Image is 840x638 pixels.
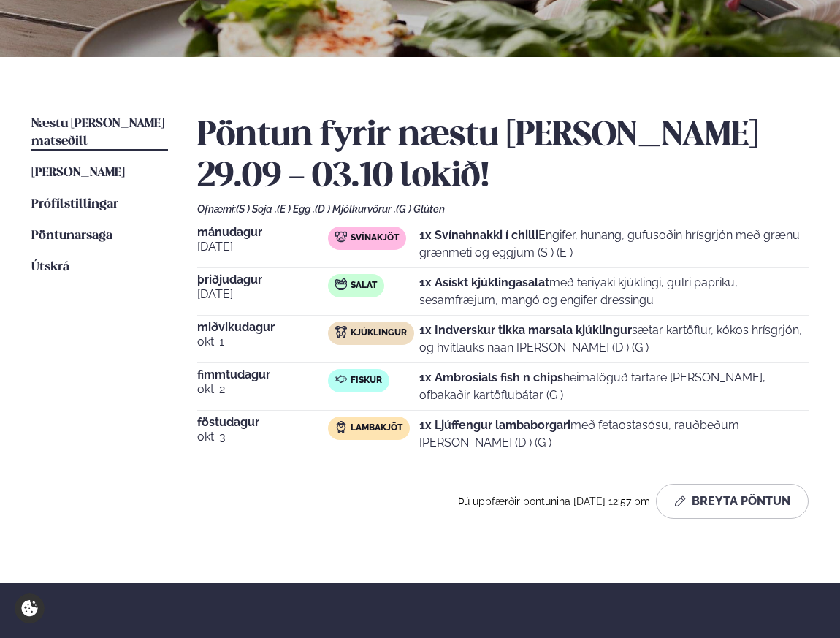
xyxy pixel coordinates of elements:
span: Prófílstillingar [31,198,118,210]
div: Ofnæmi: [197,203,809,215]
strong: 1x Ambrosials fish n chips [419,371,563,384]
a: Pöntunarsaga [31,227,112,245]
span: mánudagur [197,227,329,238]
p: með fetaostasósu, rauðbeðum [PERSON_NAME] (D ) (G ) [419,417,809,452]
strong: 1x Asískt kjúklingasalat [419,276,549,289]
a: [PERSON_NAME] [31,164,125,182]
img: pork.svg [335,231,347,243]
span: Fiskur [351,375,382,387]
strong: 1x Svínahnakki í chilli [419,228,538,242]
p: með teriyaki kjúklingi, gulri papriku, sesamfræjum, mangó og engifer dressingu [419,274,809,309]
span: föstudagur [197,417,329,428]
button: Breyta Pöntun [656,484,809,519]
a: Prófílstillingar [31,196,118,213]
img: fish.svg [335,373,347,385]
span: [DATE] [197,238,329,256]
span: (D ) Mjólkurvörur , [315,203,396,215]
span: Svínakjöt [351,232,399,244]
span: Salat [351,280,377,292]
a: Cookie settings [15,593,45,623]
span: [DATE] [197,286,329,303]
img: salad.svg [335,278,347,290]
h2: Pöntun fyrir næstu [PERSON_NAME] 29.09 - 03.10 lokið! [197,115,809,197]
span: okt. 2 [197,381,329,398]
span: Pöntunarsaga [31,229,112,242]
span: okt. 1 [197,333,329,351]
span: Þú uppfærðir pöntunina [DATE] 12:57 pm [458,495,650,507]
span: þriðjudagur [197,274,329,286]
strong: 1x Indverskur tikka marsala kjúklingur [419,323,632,337]
img: chicken.svg [335,326,347,338]
a: Næstu [PERSON_NAME] matseðill [31,115,168,151]
p: Engifer, hunang, gufusoðin hrísgrjón með grænu grænmeti og eggjum (S ) (E ) [419,227,809,262]
span: miðvikudagur [197,322,329,333]
span: fimmtudagur [197,369,329,381]
span: (S ) Soja , [236,203,277,215]
span: Útskrá [31,261,69,273]
p: heimalöguð tartare [PERSON_NAME], ofbakaðir kartöflubátar (G ) [419,369,809,404]
span: Næstu [PERSON_NAME] matseðill [31,118,164,148]
a: Útskrá [31,259,69,276]
span: (G ) Glúten [396,203,445,215]
strong: 1x Ljúffengur lambaborgari [419,418,570,432]
span: Kjúklingur [351,327,407,339]
span: [PERSON_NAME] [31,167,125,179]
p: sætar kartöflur, kókos hrísgrjón, og hvítlauks naan [PERSON_NAME] (D ) (G ) [419,322,809,357]
span: (E ) Egg , [277,203,315,215]
span: okt. 3 [197,428,329,446]
span: Lambakjöt [351,422,402,434]
img: Lamb.svg [335,421,347,433]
